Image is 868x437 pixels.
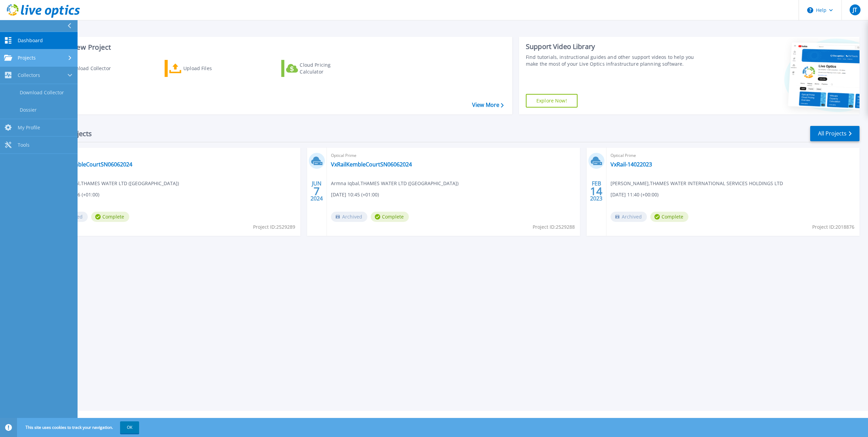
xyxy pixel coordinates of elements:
[91,212,129,222] span: Complete
[18,125,40,131] span: My Profile
[51,152,296,159] span: Optical Prime
[810,126,859,141] a: All Projects
[526,54,702,67] div: Find tutorials, instructional guides and other support videos to help you make the most of your L...
[253,223,295,231] span: Project ID: 2529289
[281,60,357,77] a: Cloud Pricing Calculator
[472,102,504,108] a: View More
[853,7,857,13] span: JT
[18,72,40,78] span: Collectors
[51,180,179,187] span: Armna Iqbal , THAMES WATER LTD ([GEOGRAPHIC_DATA])
[331,180,458,187] span: Armna Iqbal , THAMES WATER LTD ([GEOGRAPHIC_DATA])
[611,191,658,198] span: [DATE] 11:40 (+00:00)
[331,212,367,222] span: Archived
[650,212,688,222] span: Complete
[19,421,139,434] span: This site uses cookies to track your navigation.
[611,152,855,159] span: Optical Prime
[165,60,240,77] a: Upload Files
[526,42,702,51] div: Support Video Library
[812,223,854,231] span: Project ID: 2018876
[51,161,132,168] a: VxRailKembleCourtSN06062024
[310,179,323,204] div: JUN 2024
[371,212,409,222] span: Complete
[611,212,647,222] span: Archived
[611,180,783,187] span: [PERSON_NAME] , THAMES WATER INTERNATIONAL SERVICES HOLDINGS LTD
[331,191,379,198] span: [DATE] 10:45 (+01:00)
[18,37,43,44] span: Dashboard
[66,62,120,75] div: Download Collector
[590,179,603,204] div: FEB 2023
[611,161,652,168] a: VxRail-14022023
[590,188,602,194] span: 14
[300,62,354,75] div: Cloud Pricing Calculator
[183,62,238,75] div: Upload Files
[18,142,30,148] span: Tools
[331,161,412,168] a: VxRailKembleCourtSN06062024
[48,44,503,51] h3: Start a New Project
[120,421,139,434] button: OK
[526,94,578,108] a: Explore Now!
[314,188,320,194] span: 7
[18,55,36,61] span: Projects
[331,152,576,159] span: Optical Prime
[48,60,124,77] a: Download Collector
[533,223,575,231] span: Project ID: 2529288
